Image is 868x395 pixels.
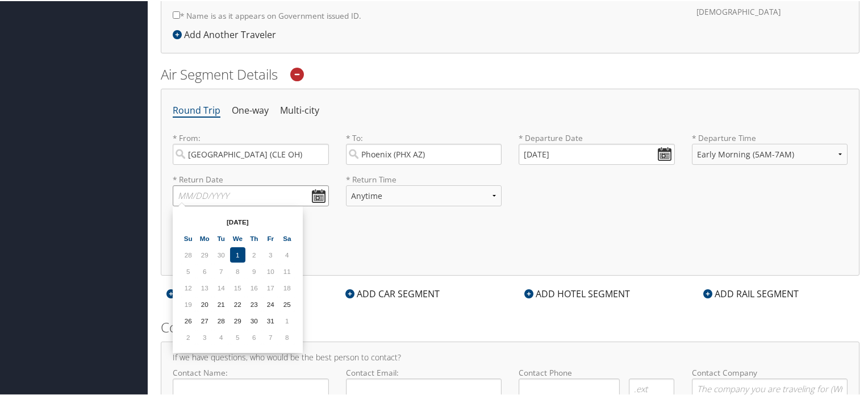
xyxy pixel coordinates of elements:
[263,279,278,294] td: 17
[230,296,245,311] td: 22
[247,296,262,311] td: 23
[197,296,212,311] td: 20
[173,99,220,120] li: Round Trip
[247,246,262,261] td: 2
[263,329,278,344] td: 7
[197,213,278,228] th: [DATE]
[230,263,245,278] td: 8
[279,279,295,294] td: 18
[214,312,229,327] td: 28
[173,10,180,18] input: * Name is as it appears on Government issued ID.
[230,230,245,245] th: We
[232,99,269,120] li: One-way
[181,279,196,294] td: 12
[181,246,196,261] td: 28
[161,286,263,300] div: ADD AIR SEGMENT
[263,246,278,261] td: 3
[181,230,196,245] th: Su
[214,279,229,294] td: 14
[346,131,502,164] label: * To:
[230,246,245,261] td: 1
[247,263,262,278] td: 9
[279,263,295,278] td: 11
[279,312,295,327] td: 1
[519,143,675,164] input: MM/DD/YYYY
[279,296,295,311] td: 25
[181,312,196,327] td: 26
[346,173,502,184] label: * Return Time
[263,296,278,311] td: 24
[263,230,278,245] th: Fr
[519,131,675,143] label: * Departure Date
[214,246,229,261] td: 30
[340,286,445,300] div: ADD CAR SEGMENT
[173,4,361,25] label: * Name is as it appears on Government issued ID.
[214,230,229,245] th: Tu
[519,366,675,377] label: Contact Phone
[197,246,212,261] td: 29
[692,143,848,164] select: * Departure Time
[173,231,848,238] h6: Additional Options:
[692,131,848,173] label: * Departure Time
[247,230,262,245] th: Th
[173,143,329,164] input: City or Airport Code
[181,329,196,344] td: 2
[173,173,329,184] label: * Return Date
[173,352,848,360] h4: If we have questions, who would be the best person to contact?
[181,263,196,278] td: 5
[197,263,212,278] td: 6
[173,255,848,263] h5: * Denotes required field
[197,312,212,327] td: 27
[230,279,245,294] td: 15
[161,317,859,336] h2: Contact Details:
[181,296,196,311] td: 19
[247,279,262,294] td: 16
[279,329,295,344] td: 8
[346,143,502,164] input: City or Airport Code
[280,99,319,120] li: Multi-city
[279,230,295,245] th: Sa
[173,27,282,40] div: Add Another Traveler
[519,286,636,300] div: ADD HOTEL SEGMENT
[161,64,859,83] h2: Air Segment Details
[214,263,229,278] td: 7
[197,230,212,245] th: Mo
[230,312,245,327] td: 29
[230,329,245,344] td: 5
[279,246,295,261] td: 4
[173,184,329,205] input: MM/DD/YYYY
[214,296,229,311] td: 21
[197,279,212,294] td: 13
[214,329,229,344] td: 4
[263,263,278,278] td: 10
[247,329,262,344] td: 6
[263,312,278,327] td: 31
[698,286,804,300] div: ADD RAIL SEGMENT
[173,131,329,164] label: * From:
[247,312,262,327] td: 30
[197,329,212,344] td: 3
